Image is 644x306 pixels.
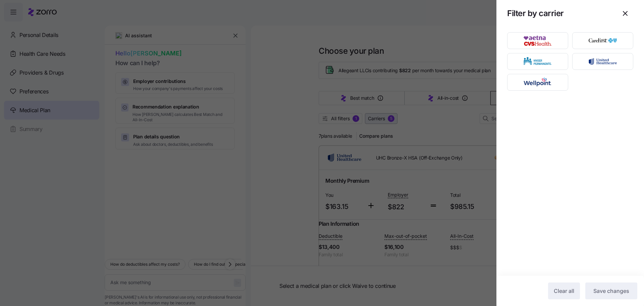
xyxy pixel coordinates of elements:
[593,287,629,295] span: Save changes
[585,282,637,299] button: Save changes
[507,8,612,18] h1: Filter by carrier
[548,282,580,299] button: Clear all
[554,287,574,295] span: Clear all
[578,34,628,47] img: CareFirst BlueCross BlueShield
[513,76,562,89] img: Wellpoint
[578,55,628,68] img: UnitedHealthcare
[513,55,562,68] img: Kaiser Permanente
[513,34,562,47] img: Aetna CVS Health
